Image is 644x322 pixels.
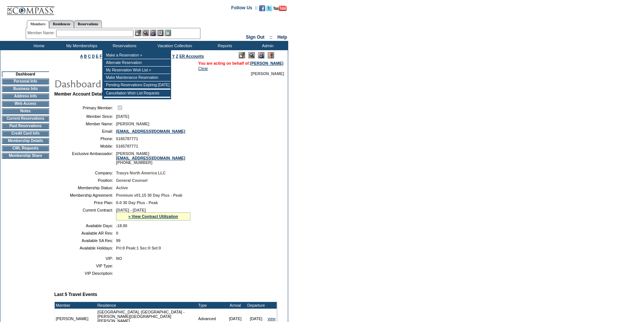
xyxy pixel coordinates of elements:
td: Email: [57,129,113,133]
td: Vacation Collection [145,41,203,50]
div: Member Name: [28,30,56,36]
img: Subscribe to our YouTube Channel [273,6,287,11]
span: Active [116,186,128,190]
span: 5165787771 [116,136,138,141]
td: Membership Agreement: [57,193,113,197]
span: You are acting on behalf of: [198,61,283,65]
td: Make a Reservation » [104,52,170,59]
a: F [100,54,102,58]
td: Available Holidays: [57,246,113,250]
a: ER Accounts [179,54,204,58]
a: Become our fan on Facebook [259,7,265,12]
a: [EMAIL_ADDRESS][DOMAIN_NAME] [116,156,185,160]
td: Member [55,302,96,309]
a: Subscribe to our YouTube Channel [273,7,287,12]
td: VIP Description: [57,271,113,276]
span: Premium v01.15 30 Day Plus - Peak [116,193,182,197]
a: Y [172,54,175,58]
span: Traxys North America LLC [116,171,165,175]
td: Pending Reservations Expiring [DATE] [104,81,170,89]
td: Business Info [2,86,49,92]
td: Personal Info [2,78,49,84]
td: Member Since: [57,114,113,119]
img: b_edit.gif [135,30,141,36]
td: Make Maintenance Reservation [104,74,170,81]
a: Reservations [74,20,102,28]
a: B [84,54,87,58]
td: Exclusive Ambassador: [57,151,113,165]
a: D [92,54,95,58]
span: [PERSON_NAME] [PHONE_NUMBER] [116,151,185,165]
td: Past Reservations [2,123,49,129]
span: 0 [116,231,118,235]
td: Company: [57,171,113,175]
td: Position: [57,178,113,183]
img: Reservations [157,30,164,36]
img: View [142,30,149,36]
td: Membership Share [2,153,49,159]
td: My Reservation Wish List » [104,67,170,74]
a: A [80,54,83,58]
span: -18.00 [116,223,127,228]
td: Available SA Res: [57,238,113,243]
td: CWL Requests [2,145,49,151]
span: [DATE] [116,114,129,119]
span: 99 [116,238,120,243]
td: Notes [2,108,49,114]
td: Reservations [102,41,145,50]
img: Follow us on Twitter [266,5,272,11]
td: Arrival [225,302,246,309]
a: Clear [198,66,208,71]
span: [PERSON_NAME] [251,71,284,76]
td: Primary Member: [57,104,113,111]
img: Log Concern/Member Elevation [268,52,274,58]
img: Impersonate [150,30,156,36]
td: Reports [203,41,245,50]
td: Alternate Reservation [104,59,170,67]
td: VIP Type: [57,264,113,268]
span: :: [270,35,273,40]
a: Follow us on Twitter [266,7,272,12]
img: View Mode [248,52,255,58]
td: Available AR Res: [57,231,113,235]
td: My Memberships [59,41,102,50]
td: Address Info [2,93,49,99]
img: b_calculator.gif [165,30,171,36]
td: Dashboard [2,71,49,77]
td: Credit Card Info [2,131,49,136]
a: » View Contract Utilization [128,214,178,219]
td: Type [197,302,225,309]
td: Home [17,41,59,50]
span: NO [116,256,122,261]
td: Mobile: [57,144,113,148]
a: [PERSON_NAME] [250,61,283,65]
a: view [268,316,276,321]
span: Pri:0 Peak:1 Sec:0 Sel:0 [116,246,161,250]
td: Membership Status: [57,186,113,190]
a: Help [277,35,287,40]
td: VIP: [57,256,113,261]
a: C [88,54,91,58]
td: Admin [245,41,288,50]
td: Departure [246,302,267,309]
img: Become our fan on Facebook [259,5,265,11]
span: General Counsel [116,178,148,183]
a: Members [27,20,49,28]
a: Residences [49,20,74,28]
td: Current Reservations [2,116,49,122]
a: Z [176,54,178,58]
img: Edit Mode [239,52,245,58]
img: Impersonate [258,52,264,58]
b: Last 5 Travel Events [54,292,97,297]
td: Phone: [57,136,113,141]
span: 5165787771 [116,144,138,148]
a: E [96,54,99,58]
img: pgTtlDashboard.gif [54,76,203,91]
td: Residence [96,302,197,309]
a: Sign Out [246,35,264,40]
a: [EMAIL_ADDRESS][DOMAIN_NAME] [116,129,185,133]
td: Current Contract: [57,208,113,220]
span: [PERSON_NAME] [116,122,149,126]
td: Price Plan: [57,200,113,205]
td: Member Name: [57,122,113,126]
